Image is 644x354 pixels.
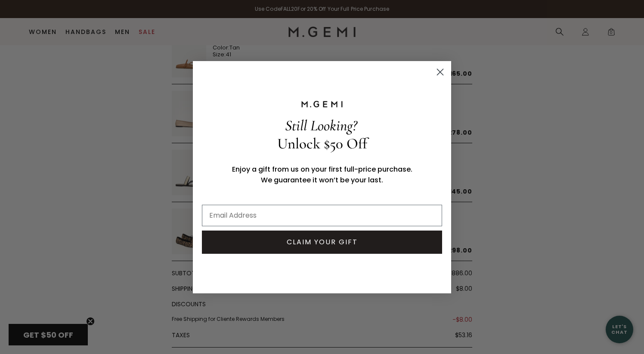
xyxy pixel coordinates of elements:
[433,65,448,80] button: Close dialog
[232,164,412,185] span: Enjoy a gift from us on your first full-price purchase. We guarantee it won’t be your last.
[202,231,442,254] button: CLAIM YOUR GIFT
[202,205,442,226] input: Email Address
[277,135,367,153] span: Unlock $50 Off
[285,117,357,135] span: Still Looking?
[300,100,344,108] img: M.GEMI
